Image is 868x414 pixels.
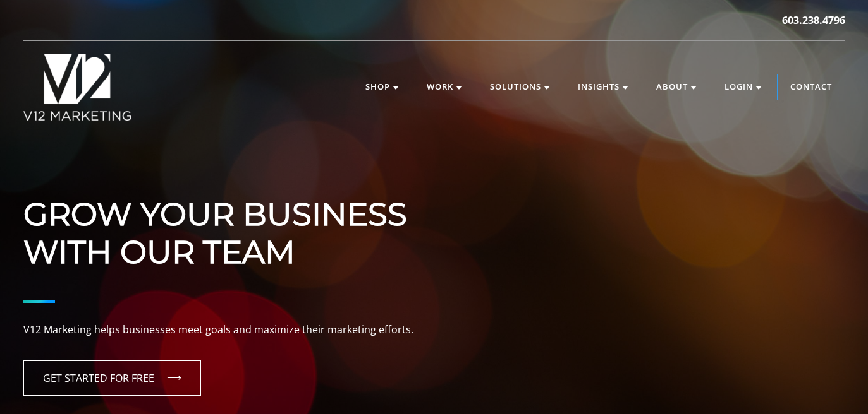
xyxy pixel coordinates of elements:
[805,353,868,414] iframe: Chat Widget
[23,158,845,271] h1: Grow Your Business With Our Team
[23,360,201,396] a: GET STARTED FOR FREE
[414,74,475,100] a: Work
[778,74,845,100] a: Contact
[782,13,845,28] a: 603.238.4796
[353,74,412,100] a: Shop
[23,54,131,121] img: V12 MARKETING Logo New Hampshire Marketing Agency
[23,322,845,338] p: V12 Marketing helps businesses meet goals and maximize their marketing efforts.
[644,74,709,100] a: About
[712,74,774,100] a: Login
[477,74,563,100] a: Solutions
[565,74,641,100] a: Insights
